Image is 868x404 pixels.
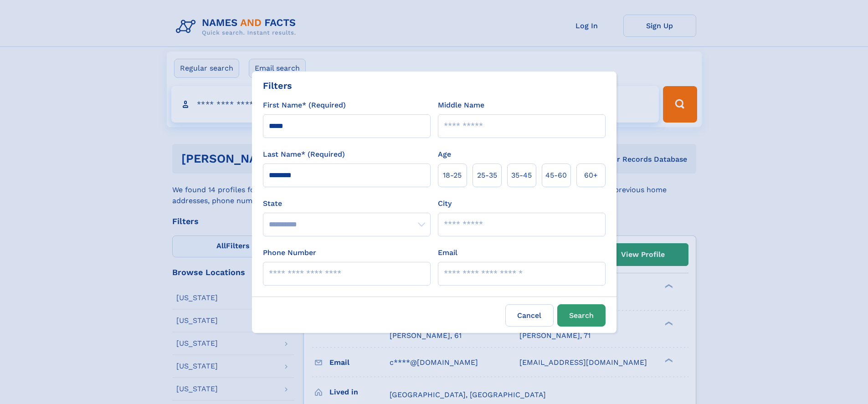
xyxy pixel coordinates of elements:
[584,170,598,181] span: 60+
[438,247,457,258] label: Email
[443,170,462,181] span: 18‑25
[438,198,452,209] label: City
[511,170,532,181] span: 35‑45
[263,79,292,92] div: Filters
[263,198,431,209] label: State
[545,170,567,181] span: 45‑60
[263,247,316,258] label: Phone Number
[263,149,345,160] label: Last Name* (Required)
[477,170,497,181] span: 25‑35
[263,100,346,111] label: First Name* (Required)
[505,304,554,327] label: Cancel
[557,304,606,327] button: Search
[438,149,451,160] label: Age
[438,100,484,111] label: Middle Name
